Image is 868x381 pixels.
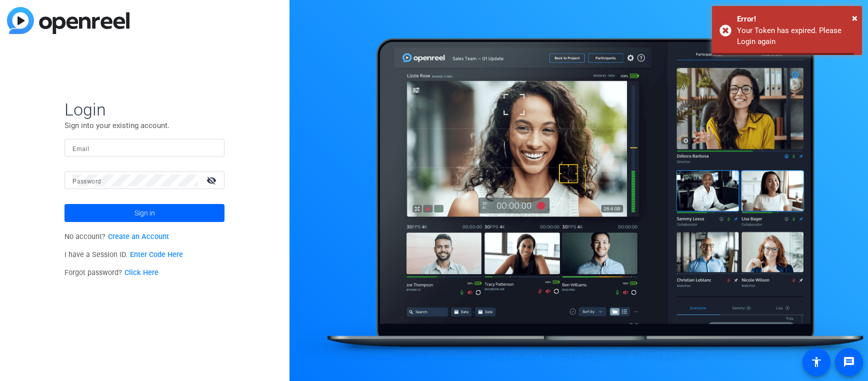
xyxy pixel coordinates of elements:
a: Click Here [124,268,158,277]
mat-icon: visibility_off [200,173,224,187]
mat-icon: message [843,356,855,368]
span: Login [64,99,224,120]
div: Error! [737,13,854,25]
p: Sign into your existing account. [64,120,224,131]
span: Sign in [134,200,155,225]
span: Forgot password? [64,268,158,277]
mat-label: Password [72,178,101,185]
img: blue-gradient.svg [7,7,129,34]
button: Close [852,10,857,25]
mat-icon: accessibility [810,356,822,368]
span: I have a Session ID. [64,250,183,259]
span: × [852,12,857,24]
a: Enter Code Here [130,250,183,259]
button: Sign in [64,204,224,222]
span: No account? [64,232,169,241]
input: Enter Email Address [72,142,216,154]
mat-label: Email [72,145,89,152]
a: Create an Account [108,232,169,241]
div: Your Token has expired. Please Login again [737,25,854,47]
